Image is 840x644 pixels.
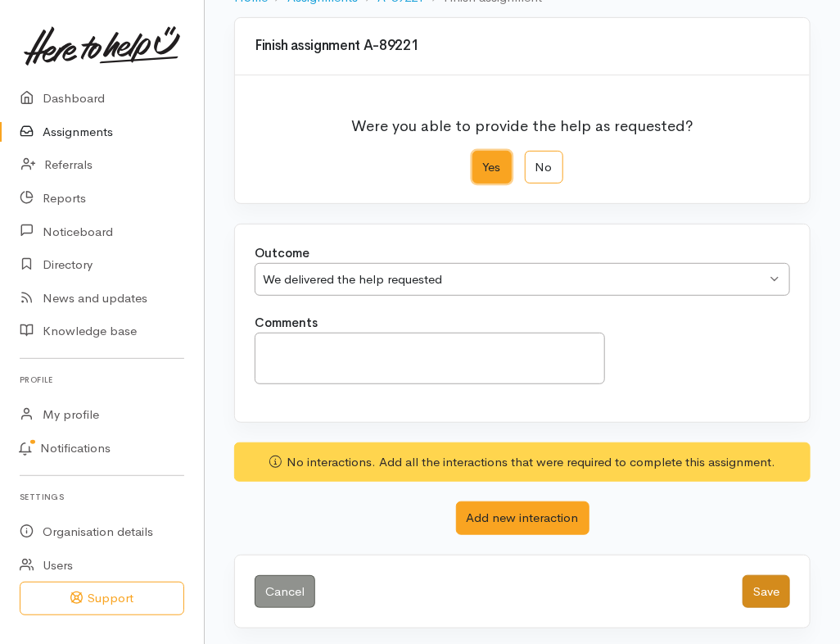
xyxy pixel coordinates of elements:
div: We delivered the help requested [263,270,766,289]
label: Yes [472,151,512,184]
a: Cancel [255,575,315,609]
h6: Settings [20,486,184,508]
label: No [525,151,563,184]
label: Comments [255,314,318,333]
h3: Finish assignment A-89221 [255,39,790,54]
h6: Profile [20,369,184,391]
p: Were you able to provide the help as requested? [351,105,693,138]
div: No interactions. Add all the interactions that were required to complete this assignment. [234,442,811,483]
button: Add new interaction [456,501,589,535]
label: Outcome [255,244,309,263]
button: Support [20,582,184,615]
button: Save [743,575,790,609]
